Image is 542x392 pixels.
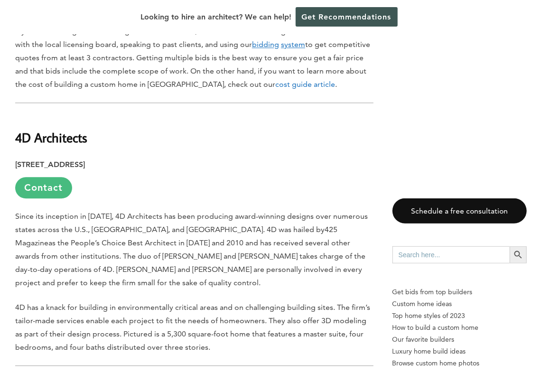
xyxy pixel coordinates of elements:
[513,250,523,260] svg: Search
[392,286,527,298] p: Get bids from top builders
[392,322,527,334] a: How to build a custom home
[15,212,368,234] span: Since its inception in [DATE], 4D Architects has been producing award-winning designs over numero...
[392,345,527,357] a: Luxury home build ideas
[392,310,527,322] a: Top home styles of 2023
[296,7,398,27] a: Get Recommendations
[15,25,374,91] p: If you are thinking about building a residential home, we recommend checking each builder’s licen...
[392,357,527,369] a: Browse custom home photos
[392,198,527,224] a: Schedule a free consultation
[15,177,72,198] a: Contact
[15,238,365,287] span: as the People’s Choice Best Architect in [DATE] and 2010 and has received several other awards fr...
[15,303,370,352] span: 4D has a knack for building in environmentally critical areas and on challenging building sites. ...
[275,80,335,89] a: cost guide article
[15,160,85,169] strong: [STREET_ADDRESS]
[15,129,87,146] b: 4D Architects
[392,298,527,310] a: Custom home ideas
[15,225,337,247] span: 425 Magazine
[281,40,305,49] u: system
[392,334,527,345] a: Our favorite builders
[252,40,279,49] u: bidding
[392,246,510,263] input: Search here...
